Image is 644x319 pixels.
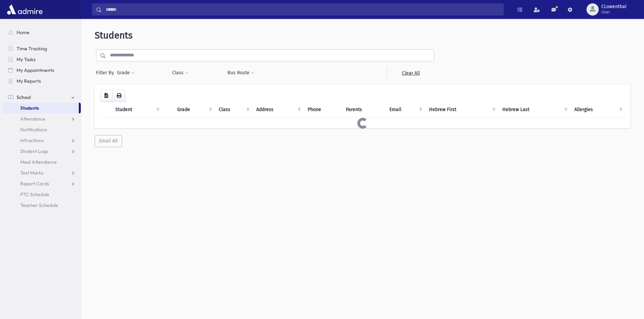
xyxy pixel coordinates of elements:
[3,178,81,189] a: Report Cards
[95,135,122,147] button: Email All
[20,170,43,176] span: Test Marks
[385,102,425,117] th: Email
[112,90,126,102] button: Print
[117,67,135,79] button: Grade
[342,102,385,117] th: Parents
[20,127,47,133] span: Notifications
[3,157,81,167] a: Meal Attendance
[304,102,342,117] th: Phone
[20,191,49,197] span: PTC Schedule
[601,4,626,9] span: CLowenthal
[3,54,81,65] a: My Tasks
[3,124,81,135] a: Notifications
[3,189,81,200] a: PTC Schedule
[570,102,625,117] th: Allergies
[17,56,35,62] span: My Tasks
[3,43,81,54] a: Time Tracking
[3,76,81,86] a: My Reports
[601,9,626,15] span: User
[227,67,255,79] button: Bus Route
[102,3,503,16] input: Search
[20,159,57,165] span: Meal Attendance
[3,146,81,157] a: Student Logs
[20,105,39,111] span: Students
[3,113,81,124] a: Attendance
[215,102,253,117] th: Class
[20,116,45,122] span: Attendance
[3,92,81,103] a: School
[425,102,498,117] th: Hebrew First
[100,90,113,102] button: CSV
[17,78,41,84] span: My Reports
[5,3,44,16] img: AdmirePro
[20,202,58,208] span: Teacher Schedule
[20,137,44,143] span: Infractions
[95,30,133,41] span: Students
[173,102,214,117] th: Grade
[20,181,49,187] span: Report Cards
[17,67,54,73] span: My Appointments
[111,102,162,117] th: Student
[252,102,304,117] th: Address
[96,69,117,76] span: Filter By
[3,167,81,178] a: Test Marks
[17,29,29,35] span: Home
[3,103,79,113] a: Students
[3,65,81,76] a: My Appointments
[3,135,81,146] a: Infractions
[387,67,434,79] a: Clear All
[17,46,47,52] span: Time Tracking
[498,102,571,117] th: Hebrew Last
[3,200,81,211] a: Teacher Schedule
[3,27,81,38] a: Home
[172,67,189,79] button: Class
[20,148,48,154] span: Student Logs
[17,94,31,100] span: School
